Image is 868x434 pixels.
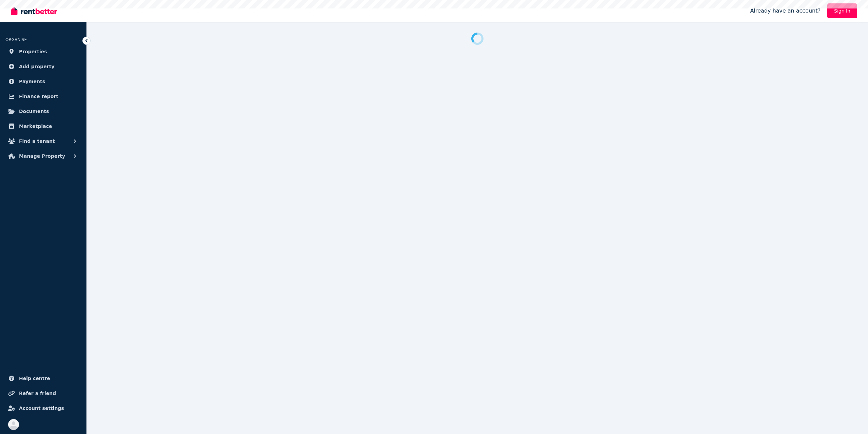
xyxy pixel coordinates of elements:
[5,37,27,42] span: ORGANISE
[19,48,47,56] span: Properties
[5,60,81,73] a: Add property
[19,404,64,412] span: Account settings
[19,62,55,71] span: Add property
[19,374,50,382] span: Help centre
[5,386,81,400] a: Refer a friend
[5,401,81,415] a: Account settings
[5,105,81,118] a: Documents
[5,75,81,88] a: Payments
[19,92,58,100] span: Finance report
[19,137,55,145] span: Find a tenant
[19,152,65,160] span: Manage Property
[19,122,52,130] span: Marketplace
[5,119,81,133] a: Marketplace
[5,90,81,103] a: Finance report
[19,389,56,397] span: Refer a friend
[19,107,49,115] span: Documents
[5,149,81,163] button: Manage Property
[5,372,81,385] a: Help centre
[750,7,821,15] span: Already have an account?
[5,45,81,58] a: Properties
[5,134,81,148] button: Find a tenant
[827,3,857,18] a: Sign In
[11,6,57,16] img: RentBetter
[19,77,45,86] span: Payments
